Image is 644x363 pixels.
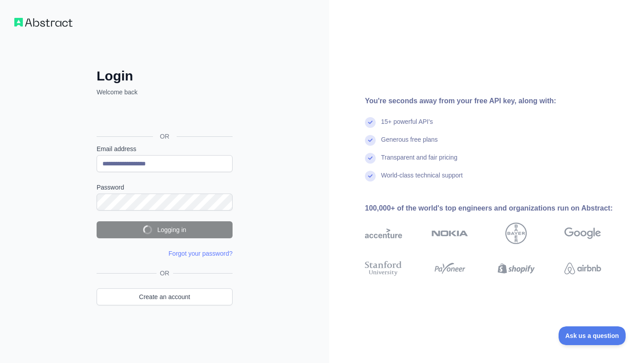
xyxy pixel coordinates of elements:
img: check mark [365,171,376,181]
img: check mark [365,117,376,128]
img: nokia [432,223,469,244]
img: payoneer [432,259,469,278]
div: Generous free plans [381,135,438,153]
span: OR [157,269,173,278]
label: Password [97,183,233,192]
img: bayer [505,223,527,244]
img: check mark [365,153,376,164]
a: Create an account [97,288,233,305]
img: google [564,223,602,244]
img: airbnb [564,259,602,278]
img: shopify [498,259,535,278]
img: Workflow [14,18,72,27]
button: Logging in [97,221,233,238]
div: You're seconds away from your free API key, along with: [365,96,630,106]
img: accenture [365,223,402,244]
iframe: Sign in with Google Button [92,106,235,126]
div: World-class technical support [381,171,463,189]
a: Forgot your password? [169,250,233,257]
label: Email address [97,144,233,153]
p: Welcome back [97,88,233,97]
img: stanford university [365,259,402,278]
img: check mark [365,135,376,146]
span: OR [153,132,177,141]
div: 100,000+ of the world's top engineers and organizations run on Abstract: [365,203,630,214]
h2: Login [97,68,233,84]
iframe: Toggle Customer Support [559,326,626,345]
div: Transparent and fair pricing [381,153,458,171]
div: 15+ powerful API's [381,117,433,135]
